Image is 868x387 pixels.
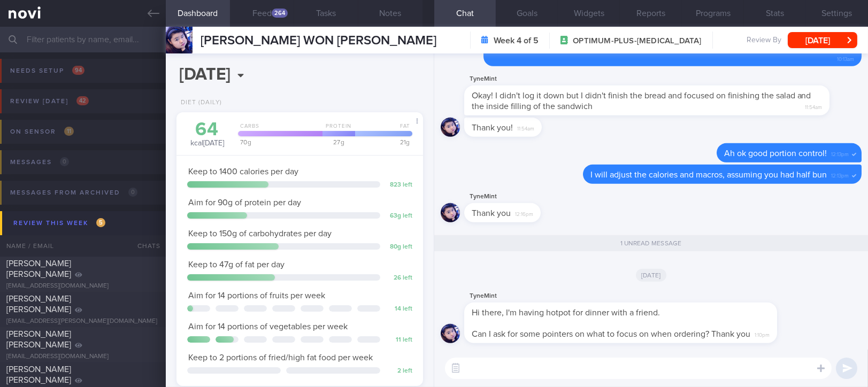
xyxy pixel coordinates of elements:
[472,123,513,132] span: Thank you!
[188,198,301,207] span: Aim for 90g of protein per day
[272,9,288,18] div: 264
[7,125,76,139] div: On sensor
[636,269,666,282] span: [DATE]
[472,209,511,218] span: Thank you
[352,139,412,145] div: 21 g
[472,91,811,111] span: Okay! I didn't log it down but I didn't finish the bread and focused on finishing the salad and t...
[188,167,298,176] span: Keep to 1400 calories per day
[464,290,809,303] div: TyneMint
[6,282,159,290] div: [EMAIL_ADDRESS][DOMAIN_NAME]
[805,101,822,111] span: 11:54am
[6,259,71,278] span: [PERSON_NAME] [PERSON_NAME]
[464,73,862,86] div: TyneMint
[187,120,227,149] div: kcal [DATE]
[72,66,85,75] span: 94
[176,99,222,107] div: Diet (Daily)
[386,212,412,220] div: 63 g left
[386,181,412,189] div: 823 left
[188,353,373,362] span: Keep to 2 portions of fried/high fat food per week
[7,185,140,200] div: Messages from Archived
[837,53,854,63] span: 10:13am
[386,274,412,282] div: 26 left
[386,336,412,344] div: 11 left
[517,122,534,133] span: 11:54am
[128,188,137,197] span: 0
[64,127,74,136] span: 11
[6,353,159,361] div: [EMAIL_ADDRESS][DOMAIN_NAME]
[11,216,108,230] div: Review this week
[7,94,91,109] div: Review [DATE]
[188,229,332,238] span: Keep to 150g of carbohydrates per day
[788,32,857,48] button: [DATE]
[515,208,533,218] span: 12:16pm
[235,139,322,145] div: 70 g
[6,318,159,326] div: [EMAIL_ADDRESS][PERSON_NAME][DOMAIN_NAME]
[6,330,71,349] span: [PERSON_NAME] [PERSON_NAME]
[201,34,436,47] span: [PERSON_NAME] WON [PERSON_NAME]
[590,171,827,179] span: I will adjust the calories and macros, assuming you had half bun
[76,96,89,105] span: 42
[573,36,701,47] span: OPTIMUM-PLUS-[MEDICAL_DATA]
[386,243,412,251] div: 80 g left
[494,35,539,46] strong: Week 4 of 5
[472,330,750,338] span: Can I ask for some pointers on what to focus on when ordering? Thank you
[386,305,412,313] div: 14 left
[724,149,827,158] span: Ah ok good portion control!
[60,157,69,166] span: 0
[831,148,849,158] span: 12:13pm
[464,190,573,203] div: TyneMint
[472,308,660,317] span: Hi there, I'm having hotpot for dinner with a friend.
[6,295,71,314] span: [PERSON_NAME] [PERSON_NAME]
[7,64,87,78] div: Needs setup
[123,235,166,257] div: Chats
[188,260,285,269] span: Keep to 47g of fat per day
[747,36,781,45] span: Review By
[188,322,348,331] span: Aim for 14 portions of vegetables per week
[319,123,355,136] div: Protein
[352,123,412,136] div: Fat
[831,169,849,180] span: 12:13pm
[386,367,412,375] div: 2 left
[7,155,72,169] div: Messages
[6,365,71,384] span: [PERSON_NAME] [PERSON_NAME]
[188,291,325,300] span: Aim for 14 portions of fruits per week
[235,123,322,136] div: Carbs
[96,218,105,227] span: 5
[187,120,227,139] div: 64
[319,139,355,145] div: 27 g
[755,329,770,339] span: 1:10pm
